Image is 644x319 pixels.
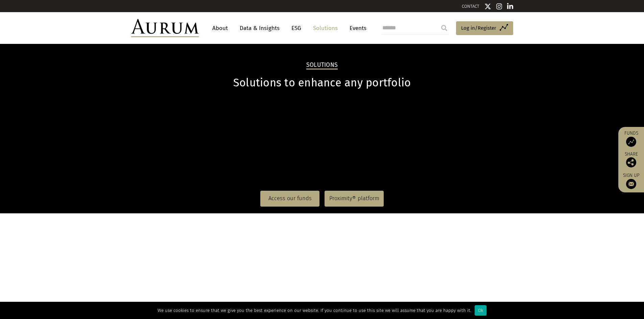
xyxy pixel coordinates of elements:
[325,191,384,206] a: Proximity® platform
[496,3,502,10] img: Instagram icon
[456,21,513,35] a: Log in/Register
[260,191,319,206] a: Access our funds
[475,305,486,316] div: Ok
[209,22,231,34] a: About
[626,137,636,147] img: Access Funds
[461,24,496,32] span: Log in/Register
[622,172,641,189] a: Sign up
[288,22,305,34] a: ESG
[622,130,641,147] a: Funds
[346,22,366,34] a: Events
[437,21,451,35] input: Submit
[507,3,513,10] img: Linkedin icon
[462,4,479,9] a: CONTACT
[310,22,341,34] a: Solutions
[622,152,641,167] div: Share
[131,19,199,37] img: Aurum
[131,76,513,89] h1: Solutions to enhance any portfolio
[236,22,283,34] a: Data & Insights
[626,157,636,167] img: Share this post
[626,179,636,189] img: Sign up to our newsletter
[306,61,338,70] h2: Solutions
[484,3,491,10] img: Twitter icon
